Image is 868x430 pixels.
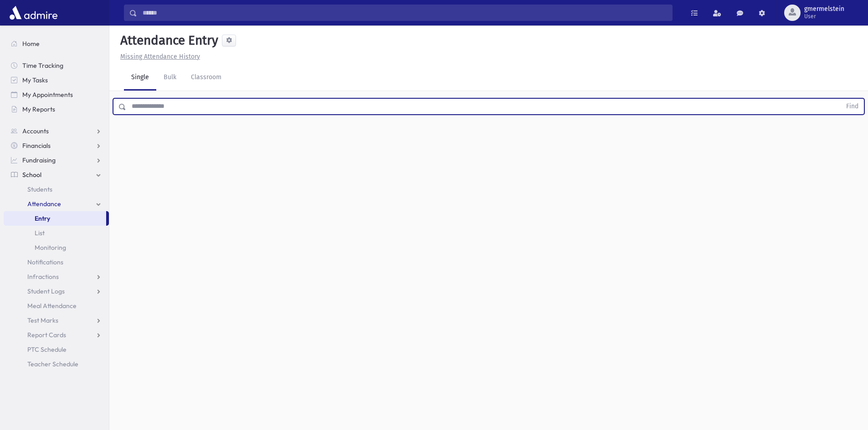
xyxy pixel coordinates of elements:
[4,298,109,313] a: Meal Attendance
[804,13,844,20] span: User
[4,269,109,284] a: Infractions
[4,226,109,240] a: List
[4,197,109,211] a: Attendance
[4,87,109,102] a: My Appointments
[35,229,45,237] span: List
[4,357,109,371] a: Teacher Schedule
[4,73,109,87] a: My Tasks
[27,273,59,281] span: Infractions
[27,185,52,193] span: Students
[4,36,109,51] a: Home
[4,342,109,357] a: PTC Schedule
[27,258,63,266] span: Notifications
[4,58,109,73] a: Time Tracking
[22,91,73,99] span: My Appointments
[804,5,844,13] span: gmermelstein
[22,61,63,70] span: Time Tracking
[4,328,109,342] a: Report Cards
[27,360,78,368] span: Teacher Schedule
[124,65,156,91] a: Single
[22,156,56,164] span: Fundraising
[841,99,864,114] button: Find
[4,255,109,269] a: Notifications
[22,127,49,135] span: Accounts
[4,240,109,255] a: Monitoring
[4,182,109,197] a: Students
[35,243,66,252] span: Monitoring
[156,65,184,91] a: Bulk
[4,102,109,116] a: My Reports
[22,40,40,48] span: Home
[35,214,50,223] span: Entry
[22,105,55,113] span: My Reports
[4,167,109,182] a: School
[22,171,41,179] span: School
[4,284,109,298] a: Student Logs
[27,302,77,310] span: Meal Attendance
[120,53,200,61] u: Missing Attendance History
[7,4,60,22] img: AdmirePro
[27,200,61,208] span: Attendance
[137,5,672,21] input: Search
[4,153,109,167] a: Fundraising
[184,65,229,91] a: Classroom
[22,142,51,150] span: Financials
[4,124,109,138] a: Accounts
[27,316,58,324] span: Test Marks
[27,331,66,339] span: Report Cards
[22,76,48,84] span: My Tasks
[117,33,218,48] h5: Attendance Entry
[117,53,200,61] a: Missing Attendance History
[27,345,67,354] span: PTC Schedule
[4,313,109,328] a: Test Marks
[4,138,109,153] a: Financials
[27,287,65,295] span: Student Logs
[4,211,106,226] a: Entry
